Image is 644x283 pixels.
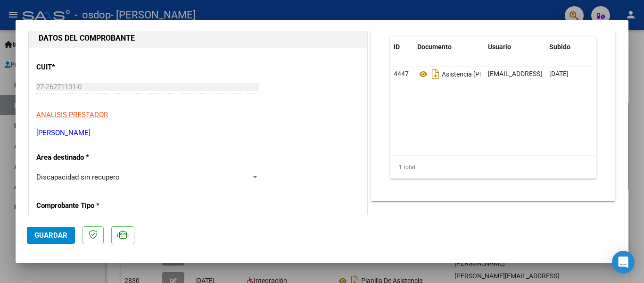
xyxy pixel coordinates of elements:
datatable-header-cell: ID [390,37,413,57]
div: Open Intercom Messenger [612,251,635,274]
span: 4447 [394,70,409,77]
datatable-header-cell: Subido [545,37,593,57]
i: Descargar documento [429,67,442,82]
p: CUIT [36,62,133,73]
p: Area destinado * [36,152,133,163]
span: Subido [549,43,570,51]
span: ID [394,43,400,51]
span: Guardar [34,231,67,240]
span: [DATE] [549,70,569,77]
p: Comprobante Tipo * [36,200,133,211]
span: Usuario [488,43,511,51]
div: DOCUMENTACIÓN RESPALDATORIA [372,5,615,201]
datatable-header-cell: Documento [413,37,484,57]
button: Guardar [27,227,75,244]
datatable-header-cell: Usuario [484,37,545,57]
div: 1 total [390,155,596,179]
p: [PERSON_NAME] [36,128,360,138]
span: Asistencia [PERSON_NAME] [417,70,524,78]
span: Documento [417,43,452,51]
span: Discapacidad sin recupero [36,173,120,181]
datatable-header-cell: Acción [593,37,640,57]
strong: DATOS DEL COMPROBANTE [39,34,135,43]
span: ANALISIS PRESTADOR [36,111,108,119]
